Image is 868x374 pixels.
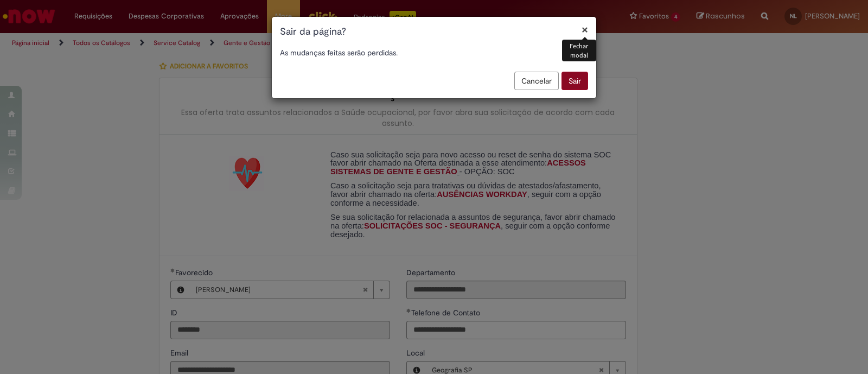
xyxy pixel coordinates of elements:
button: Sair [561,72,588,90]
button: Fechar modal [582,24,588,35]
div: Fechar modal [562,40,596,61]
button: Cancelar [514,72,559,90]
p: As mudanças feitas serão perdidas. [280,47,588,58]
h1: Sair da página? [280,25,588,39]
